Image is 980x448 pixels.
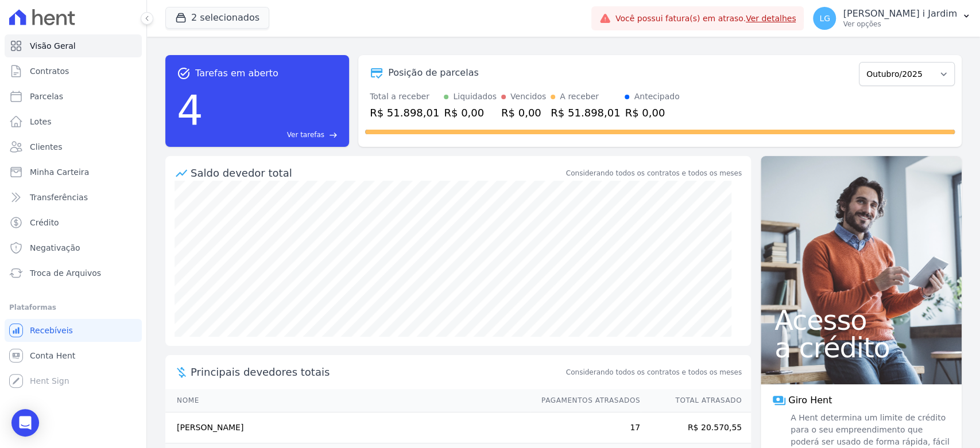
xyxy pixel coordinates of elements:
[641,389,751,412] th: Total Atrasado
[30,350,75,361] span: Conta Hent
[5,262,142,285] a: Troca de Arquivos
[370,91,439,103] div: Total a receber
[191,364,564,380] span: Principais devedores totais
[11,409,39,437] div: Open Intercom Messenger
[30,40,76,52] span: Visão Geral
[774,334,948,361] span: a crédito
[30,192,88,203] span: Transferências
[530,389,641,412] th: Pagamentos Atrasados
[165,389,530,412] th: Nome
[30,141,62,153] span: Clientes
[746,14,796,23] a: Ver detalhes
[5,236,142,259] a: Negativação
[551,105,620,120] div: R$ 51.898,01
[388,66,479,80] div: Posição de parcelas
[30,242,80,254] span: Negativação
[615,13,796,25] span: Você possui fatura(s) em atraso.
[30,65,69,77] span: Contratos
[566,367,742,377] span: Considerando todos os contratos e todos os meses
[625,105,679,120] div: R$ 0,00
[5,186,142,209] a: Transferências
[5,344,142,367] a: Conta Hent
[30,116,52,127] span: Lotes
[30,267,101,279] span: Troca de Arquivos
[501,105,546,120] div: R$ 0,00
[30,91,63,102] span: Parcelas
[5,211,142,234] a: Crédito
[843,20,957,29] p: Ver opções
[30,217,59,228] span: Crédito
[5,319,142,342] a: Recebíveis
[843,8,957,20] p: [PERSON_NAME] i Jardim
[510,91,546,103] div: Vencidos
[634,91,679,103] div: Antecipado
[5,161,142,184] a: Minha Carteira
[9,301,137,314] div: Plataformas
[195,67,278,80] span: Tarefas em aberto
[208,130,338,140] a: Ver tarefas east
[5,60,142,83] a: Contratos
[165,7,269,29] button: 2 selecionados
[370,105,439,120] div: R$ 51.898,01
[641,412,751,443] td: R$ 20.570,55
[819,14,830,22] span: LG
[329,131,338,139] span: east
[774,306,948,334] span: Acesso
[444,105,497,120] div: R$ 0,00
[5,110,142,133] a: Lotes
[788,394,832,407] span: Giro Hent
[5,85,142,108] a: Parcelas
[804,2,980,34] button: LG [PERSON_NAME] i Jardim Ver opções
[560,91,599,103] div: A receber
[566,168,742,178] div: Considerando todos os contratos e todos os meses
[30,325,73,336] span: Recebíveis
[165,412,530,443] td: [PERSON_NAME]
[30,166,89,178] span: Minha Carteira
[191,165,564,181] div: Saldo devedor total
[530,412,641,443] td: 17
[177,80,203,140] div: 4
[5,135,142,158] a: Clientes
[177,67,191,80] span: task_alt
[453,91,497,103] div: Liquidados
[5,34,142,57] a: Visão Geral
[287,130,324,140] span: Ver tarefas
